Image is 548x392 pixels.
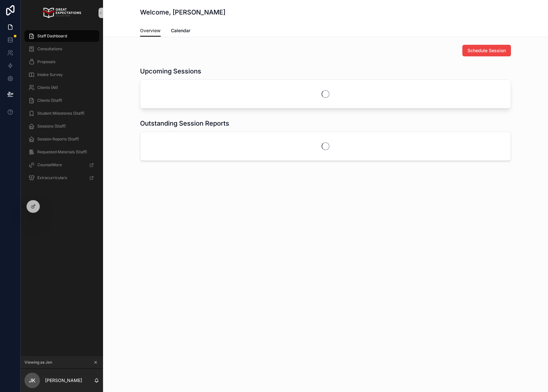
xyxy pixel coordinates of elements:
[37,149,87,155] span: Requested Materials (Staff)
[24,82,99,93] a: Clients (All)
[24,172,99,184] a: Extracurriculars
[24,69,99,81] a: Intake Survey
[37,46,62,52] span: Consultations
[43,8,81,18] img: App logo
[24,30,99,42] a: Staff Dashboard
[45,377,82,384] p: [PERSON_NAME]
[21,26,103,192] div: scrollable content
[37,72,63,77] span: Intake Survey
[37,162,62,167] span: CounselMore
[140,8,225,17] h1: Welcome, [PERSON_NAME]
[24,159,99,171] a: CounselMore
[37,137,79,142] span: Session Reports (Staff)
[37,111,84,116] span: Student Milestones (Staff)
[37,33,67,39] span: Staff Dashboard
[37,85,58,90] span: Clients (All)
[140,119,229,128] h1: Outstanding Session Reports
[24,108,99,119] a: Student Milestones (Staff)
[24,146,99,158] a: Requested Materials (Staff)
[140,27,161,34] span: Overview
[140,67,201,76] h1: Upcoming Sessions
[468,47,506,54] span: Schedule Session
[24,133,99,145] a: Session Reports (Staff)
[171,25,190,38] a: Calendar
[37,59,55,64] span: Proposals
[140,25,161,37] a: Overview
[462,45,511,56] button: Schedule Session
[171,27,190,34] span: Calendar
[24,43,99,55] a: Consultations
[24,360,52,365] span: Viewing as Jen
[29,377,35,384] span: JK
[24,95,99,106] a: Clients (Staff)
[37,124,66,129] span: Sessions (Staff)
[37,175,67,180] span: Extracurriculars
[24,120,99,132] a: Sessions (Staff)
[37,98,62,103] span: Clients (Staff)
[24,56,99,68] a: Proposals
